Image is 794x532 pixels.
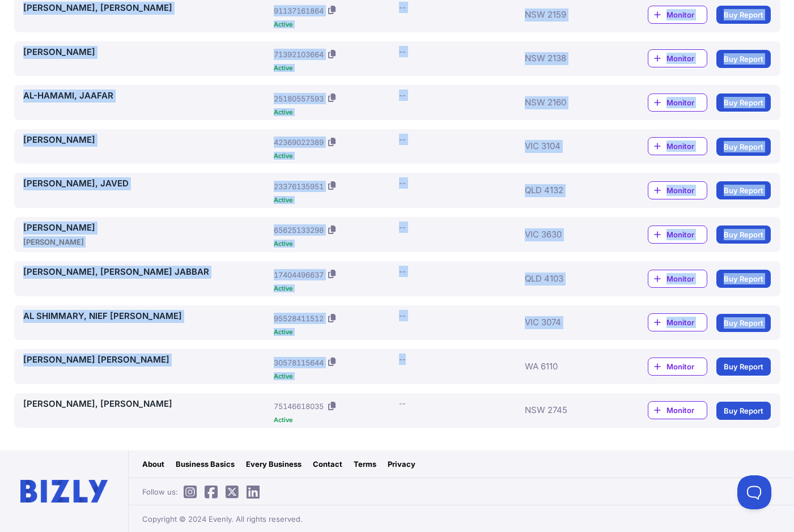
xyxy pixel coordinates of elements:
[666,141,707,152] span: Monitor
[525,90,614,116] div: NSW 2160
[23,236,270,248] div: [PERSON_NAME]
[176,458,235,470] a: Business Basics
[23,2,270,15] a: [PERSON_NAME], [PERSON_NAME]
[716,225,771,244] a: Buy Report
[142,486,265,497] span: Follow us:
[399,46,406,57] div: --
[716,357,771,376] a: Buy Report
[274,241,394,247] div: Active
[648,401,707,419] a: Monitor
[525,2,614,28] div: NSW 2159
[525,354,614,380] div: WA 6110
[246,458,302,470] a: Every Business
[525,177,614,203] div: QLD 4132
[399,2,406,13] div: --
[648,270,707,288] a: Monitor
[737,475,771,509] iframe: Toggle Customer Support
[525,310,614,336] div: VIC 3074
[274,109,394,116] div: Active
[274,5,324,16] div: 91137161864
[648,93,707,112] a: Monitor
[648,49,707,67] a: Monitor
[23,310,270,323] a: AL SHIMMARY, NIEF [PERSON_NAME]
[716,50,771,68] a: Buy Report
[648,181,707,199] a: Monitor
[648,357,707,376] a: Monitor
[274,357,324,368] div: 30578115644
[274,22,394,28] div: Active
[274,181,324,192] div: 23376135951
[525,266,614,292] div: QLD 4103
[274,65,394,71] div: Active
[716,314,771,332] a: Buy Report
[23,177,270,190] a: [PERSON_NAME], JAVED
[666,229,707,240] span: Monitor
[399,177,406,189] div: --
[648,313,707,331] a: Monitor
[525,398,614,424] div: NSW 2745
[142,458,164,470] a: About
[274,93,324,104] div: 25180557593
[274,269,324,280] div: 17404496637
[648,6,707,24] a: Monitor
[399,134,406,145] div: --
[399,354,406,365] div: --
[23,46,270,59] a: [PERSON_NAME]
[274,401,324,412] div: 75146618035
[525,46,614,72] div: NSW 2138
[399,310,406,321] div: --
[716,402,771,420] a: Buy Report
[525,134,614,160] div: VIC 3104
[274,137,324,148] div: 42369022389
[666,273,707,284] span: Monitor
[23,398,270,411] a: [PERSON_NAME], [PERSON_NAME]
[274,329,394,335] div: Active
[399,266,406,277] div: --
[23,266,270,279] a: [PERSON_NAME], [PERSON_NAME] JABBAR
[666,9,707,20] span: Monitor
[716,138,771,156] a: Buy Report
[399,90,406,101] div: --
[399,398,406,409] div: --
[648,225,707,244] a: Monitor
[274,417,394,423] div: Active
[274,224,324,236] div: 65625133298
[274,286,394,292] div: Active
[399,222,406,233] div: --
[666,53,707,64] span: Monitor
[274,49,324,60] div: 71392103664
[666,97,707,108] span: Monitor
[716,181,771,199] a: Buy Report
[142,513,303,525] span: Copyright © 2024 Evenly. All rights reserved.
[274,313,324,324] div: 95528411512
[274,373,394,380] div: Active
[666,185,707,196] span: Monitor
[716,6,771,24] a: Buy Report
[313,458,342,470] a: Contact
[23,134,270,147] a: [PERSON_NAME]
[274,153,394,159] div: Active
[648,137,707,155] a: Monitor
[354,458,376,470] a: Terms
[666,361,707,372] span: Monitor
[666,405,707,416] span: Monitor
[274,197,394,203] div: Active
[716,270,771,288] a: Buy Report
[23,90,270,103] a: AL-HAMAMI, JAAFAR
[666,317,707,328] span: Monitor
[23,354,270,367] a: [PERSON_NAME] [PERSON_NAME]
[23,222,270,235] a: [PERSON_NAME]
[525,222,614,248] div: VIC 3630
[388,458,415,470] a: Privacy
[716,93,771,112] a: Buy Report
